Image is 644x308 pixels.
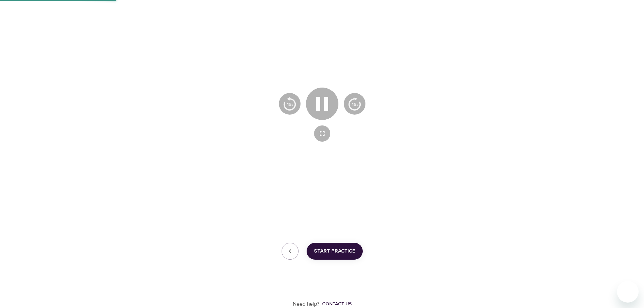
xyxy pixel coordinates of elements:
[283,97,296,111] img: 15s_prev.svg
[322,301,352,307] div: Contact us
[348,97,361,111] img: 15s_next.svg
[314,247,355,256] span: Start Practice
[293,300,319,308] p: Need help?
[319,301,352,307] a: Contact us
[617,281,639,303] iframe: Knop om het berichtenvenster te openen
[307,243,363,260] button: Start Practice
